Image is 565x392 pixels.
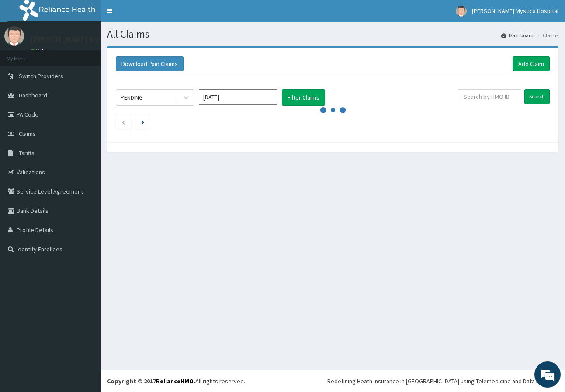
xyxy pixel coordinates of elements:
button: Download Paid Claims [116,56,184,71]
a: Previous page [121,118,125,126]
img: User Image [456,6,467,17]
span: Switch Providers [19,72,63,80]
p: [PERSON_NAME] Mystica Hospital [31,35,146,43]
div: Redefining Heath Insurance in [GEOGRAPHIC_DATA] using Telemedicine and Data Science! [327,377,558,385]
a: Dashboard [501,31,534,39]
button: Filter Claims [282,89,325,106]
span: Tariffs [19,149,35,157]
strong: Copyright © 2017 . [107,377,195,385]
footer: All rights reserved. [101,370,565,392]
a: RelianceHMO [156,377,194,385]
a: Online [31,48,52,54]
a: Next page [141,118,144,126]
div: PENDING [121,93,143,102]
svg: audio-loading [320,97,346,123]
input: Search [524,89,550,104]
img: User Image [4,26,24,46]
a: Add Claim [513,56,550,71]
li: Claims [534,31,558,39]
span: Claims [19,130,36,138]
input: Search by HMO ID [458,89,521,104]
h1: All Claims [107,28,558,40]
span: Dashboard [19,91,47,99]
span: [PERSON_NAME] Mystica Hospital [472,7,558,15]
input: Select Month and Year [199,89,277,105]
